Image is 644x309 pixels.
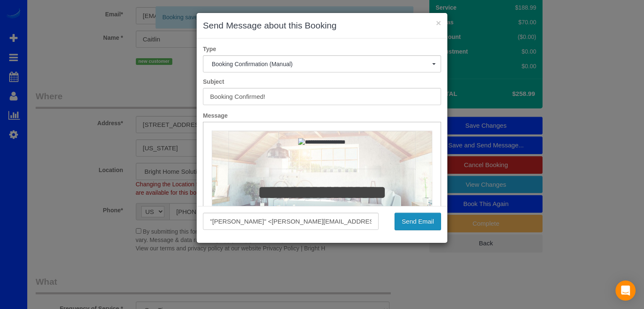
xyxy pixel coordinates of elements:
h3: Send Message about this Booking [203,19,441,32]
button: Send Email [395,213,441,230]
iframe: Rich Text Editor, editor1 [203,122,441,253]
input: Subject [203,88,441,105]
label: Message [197,111,447,120]
div: Open Intercom Messenger [615,281,636,301]
button: × [436,18,441,27]
span: Booking Confirmation (Manual) [212,61,432,67]
label: Subject [197,77,447,86]
label: Type [197,45,447,53]
button: Booking Confirmation (Manual) [203,55,441,72]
